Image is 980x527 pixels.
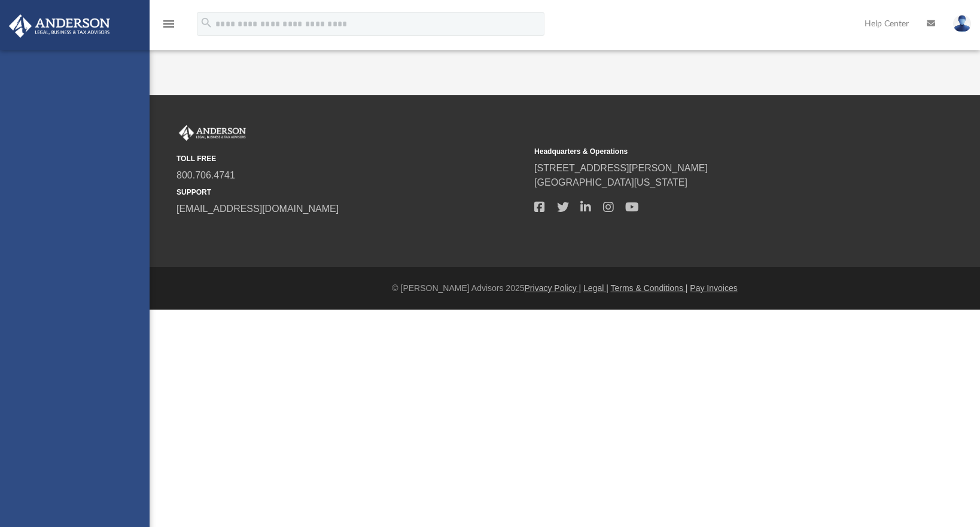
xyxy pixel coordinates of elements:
[525,283,582,293] a: Privacy Policy |
[690,283,737,293] a: Pay Invoices
[176,125,248,141] img: Anderson Advisors Platinum Portal
[176,153,526,164] small: TOLL FREE
[5,14,114,38] img: Anderson Advisors Platinum Portal
[534,163,708,173] a: [STREET_ADDRESS][PERSON_NAME]
[534,146,884,157] small: Headquarters & Operations
[953,15,971,32] img: User Pic
[583,283,608,293] a: Legal |
[176,170,235,180] a: 800.706.4741
[534,177,687,187] a: [GEOGRAPHIC_DATA][US_STATE]
[200,16,213,29] i: search
[176,204,339,214] a: [EMAIL_ADDRESS][DOMAIN_NAME]
[150,282,980,295] div: © [PERSON_NAME] Advisors 2025
[611,283,688,293] a: Terms & Conditions |
[162,23,176,31] a: menu
[176,187,526,198] small: SUPPORT
[162,17,176,31] i: menu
